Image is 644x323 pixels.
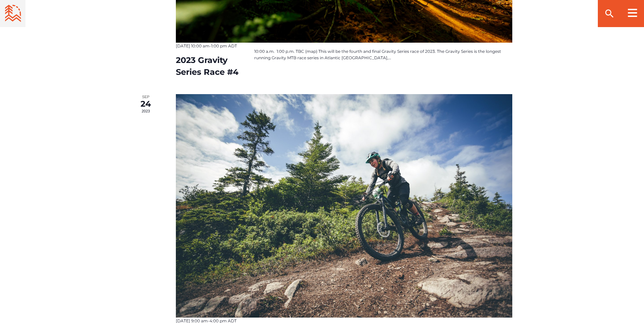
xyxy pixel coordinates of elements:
[228,43,237,48] span: ADT
[132,108,160,114] span: 2023
[176,43,209,48] span: [DATE] 10:00 am
[176,55,239,77] a: 2023 Gravity Series Race #4
[254,48,512,61] p: 10:00 a.m. 1:00 p.m. TBC (map) This will be the fourth and final Gravity Series race of 2023. The...
[132,94,160,100] span: Sep
[176,43,237,48] time: -
[132,98,160,110] span: 24
[211,43,227,48] span: 1:00 pm
[176,94,512,318] img: Volkswagen St. John’s Enduro Series Race #2
[604,8,615,19] ion-icon: search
